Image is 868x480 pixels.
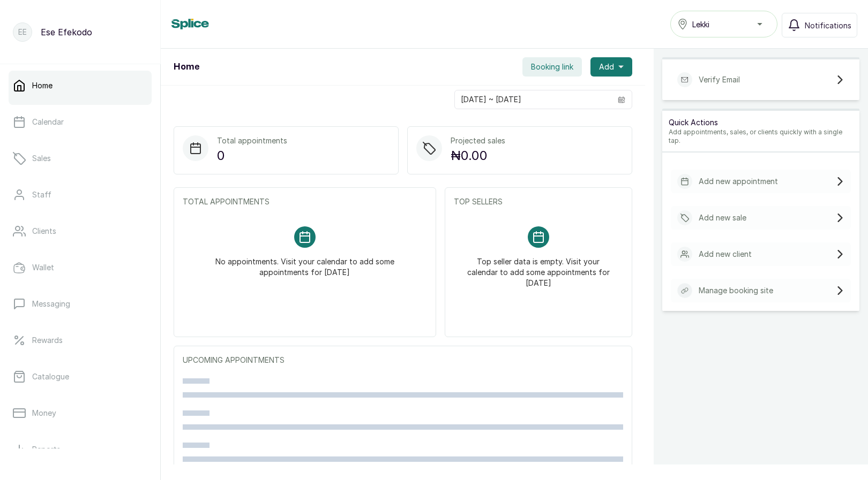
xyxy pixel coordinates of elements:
p: Add new appointment [699,176,778,187]
a: Wallet [9,253,152,283]
a: Home [9,71,152,101]
button: Lekki [670,11,777,37]
a: Money [9,398,152,428]
p: Reports [32,444,61,455]
p: UPCOMING APPOINTMENTS [183,355,623,365]
button: Add [590,57,632,77]
h1: Home [174,60,199,73]
p: ₦0.00 [451,146,505,165]
p: Top seller data is empty. Visit your calendar to add some appointments for [DATE] [467,248,610,288]
a: Rewards [9,325,152,355]
p: Messaging [32,299,70,309]
span: Lekki [692,19,709,30]
p: EE [18,27,27,37]
input: Select date [455,90,611,109]
p: Quick Actions [669,117,853,128]
p: Wallet [32,262,54,273]
a: Reports [9,435,152,464]
p: Rewards [32,335,63,346]
a: Calendar [9,107,152,137]
p: Catalogue [32,371,69,382]
p: Add appointments, sales, or clients quickly with a single tap. [669,128,853,145]
p: TOTAL APPOINTMENTS [183,196,427,207]
a: Sales [9,143,152,173]
span: Notifications [805,20,851,31]
svg: calendar [618,96,625,103]
p: Calendar [32,117,64,127]
a: Staff [9,180,152,210]
a: Clients [9,216,152,246]
a: Catalogue [9,362,152,392]
p: Manage booking site [699,285,773,296]
p: TOP SELLERS [454,196,623,207]
p: Staff [32,189,51,200]
p: Add new client [699,249,752,260]
a: Messaging [9,289,152,319]
p: Add new sale [699,212,746,223]
button: Notifications [782,13,857,37]
button: Booking link [522,57,582,77]
p: Total appointments [217,135,287,146]
p: Money [32,408,56,418]
p: Projected sales [451,135,505,146]
p: Verify Email [699,74,740,85]
span: Booking link [531,62,573,72]
span: Add [599,62,614,72]
p: Sales [32,153,51,164]
p: No appointments. Visit your calendar to add some appointments for [DATE] [196,248,414,278]
p: Clients [32,226,56,237]
p: Ese Efekodo [41,26,92,39]
p: Home [32,80,53,91]
p: 0 [217,146,287,165]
